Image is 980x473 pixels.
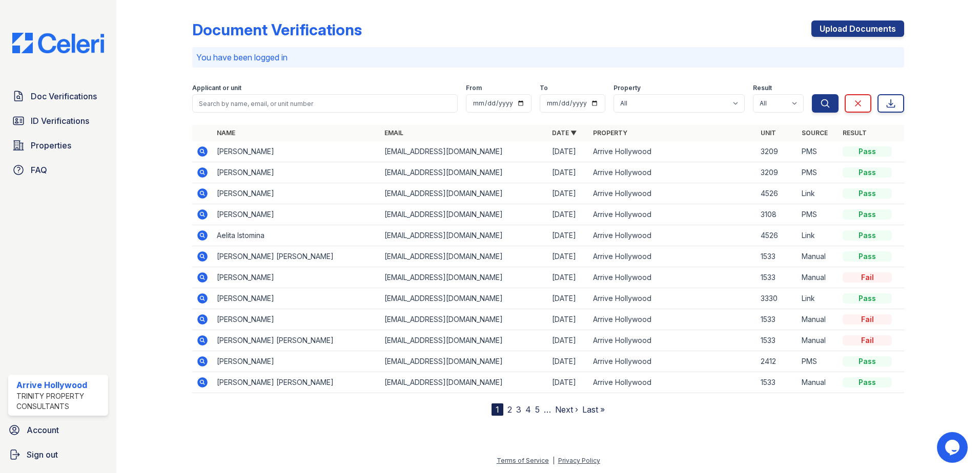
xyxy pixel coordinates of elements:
td: [PERSON_NAME] [PERSON_NAME] [213,246,380,267]
td: [EMAIL_ADDRESS][DOMAIN_NAME] [380,225,548,246]
td: Arrive Hollywood [589,162,757,183]
td: PMS [798,141,839,162]
td: 2412 [757,351,798,372]
td: [EMAIL_ADDRESS][DOMAIN_NAME] [380,162,548,183]
a: Last » [582,404,605,415]
a: Email [384,129,403,137]
label: To [540,84,548,92]
td: Manual [798,330,839,351]
td: Arrive Hollywood [589,141,757,162]
td: 3330 [757,288,798,309]
td: 3209 [757,141,798,162]
div: Pass [843,188,892,199]
a: Upload Documents [811,20,904,37]
a: 2 [507,404,512,415]
td: [DATE] [548,309,589,330]
div: Fail [843,314,892,325]
td: [DATE] [548,372,589,393]
div: Arrive Hollywood [16,379,104,391]
input: Search by name, email, or unit number [192,94,458,113]
td: [EMAIL_ADDRESS][DOMAIN_NAME] [380,351,548,372]
div: Pass [843,293,892,304]
td: [DATE] [548,330,589,351]
td: Arrive Hollywood [589,309,757,330]
td: Arrive Hollywood [589,246,757,267]
a: Date ▼ [552,129,577,137]
td: [EMAIL_ADDRESS][DOMAIN_NAME] [380,204,548,225]
td: PMS [798,351,839,372]
td: Link [798,288,839,309]
td: [PERSON_NAME] [213,162,380,183]
div: Pass [843,377,892,388]
td: 1533 [757,267,798,288]
a: Sign out [4,444,112,465]
div: 1 [492,403,503,416]
td: 1533 [757,246,798,267]
a: Account [4,420,112,440]
td: Manual [798,372,839,393]
td: Aelita Istomina [213,225,380,246]
td: Link [798,225,839,246]
div: Pass [843,356,892,367]
a: Name [217,129,235,137]
iframe: chat widget [937,432,970,463]
span: FAQ [31,164,47,176]
td: Arrive Hollywood [589,288,757,309]
a: Source [802,129,828,137]
a: 5 [535,404,540,415]
div: | [553,457,555,464]
td: [EMAIL_ADDRESS][DOMAIN_NAME] [380,288,548,309]
span: Doc Verifications [31,90,97,102]
p: You have been logged in [196,51,900,63]
td: [DATE] [548,246,589,267]
td: [PERSON_NAME] [213,141,380,162]
td: [EMAIL_ADDRESS][DOMAIN_NAME] [380,267,548,288]
div: Pass [843,167,892,178]
label: Result [753,84,772,92]
a: ID Verifications [8,111,108,131]
td: Arrive Hollywood [589,351,757,372]
td: Arrive Hollywood [589,225,757,246]
span: Properties [31,139,71,152]
td: Manual [798,267,839,288]
td: [PERSON_NAME] [213,204,380,225]
td: Arrive Hollywood [589,372,757,393]
a: Properties [8,135,108,156]
div: Document Verifications [192,20,362,39]
td: [DATE] [548,204,589,225]
label: Property [614,84,641,92]
td: Arrive Hollywood [589,330,757,351]
a: Result [843,129,867,137]
img: CE_Logo_Blue-a8612792a0a2168367f1c8372b55b34899dd931a85d93a1a3d3e32e68fde9ad4.png [4,33,112,53]
td: [DATE] [548,351,589,372]
div: Fail [843,335,892,346]
td: [PERSON_NAME] [213,183,380,204]
td: [EMAIL_ADDRESS][DOMAIN_NAME] [380,309,548,330]
td: Arrive Hollywood [589,183,757,204]
label: Applicant or unit [192,84,241,92]
td: [DATE] [548,183,589,204]
a: Privacy Policy [558,457,600,464]
div: Trinity Property Consultants [16,391,104,412]
td: Arrive Hollywood [589,204,757,225]
div: Pass [843,146,892,157]
span: Sign out [27,448,58,461]
td: [DATE] [548,288,589,309]
a: Unit [761,129,776,137]
a: Next › [555,404,578,415]
span: Account [27,424,59,436]
a: Terms of Service [497,457,549,464]
span: … [544,403,551,416]
td: 1533 [757,330,798,351]
td: [DATE] [548,225,589,246]
span: ID Verifications [31,115,89,127]
td: [PERSON_NAME] [213,288,380,309]
td: [EMAIL_ADDRESS][DOMAIN_NAME] [380,372,548,393]
div: Fail [843,272,892,283]
td: 4526 [757,183,798,204]
td: [DATE] [548,141,589,162]
td: Arrive Hollywood [589,267,757,288]
a: 3 [516,404,521,415]
td: [DATE] [548,267,589,288]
